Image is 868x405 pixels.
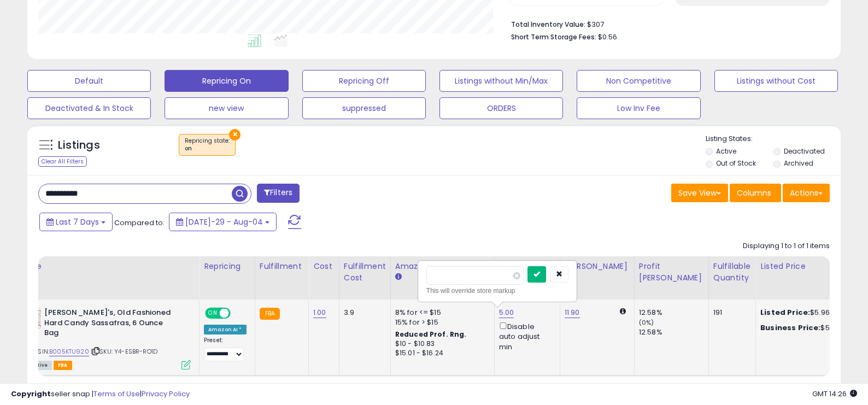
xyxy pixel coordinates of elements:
b: Short Term Storage Fees: [511,32,596,42]
span: FBA [54,361,72,370]
div: $5.96 [760,308,851,318]
div: Cost [313,261,335,272]
button: Deactivated & In Stock [27,97,151,119]
span: 2025-08-12 14:26 GMT [812,389,857,399]
div: $15.01 - $16.24 [395,349,486,358]
span: $0.56 [598,32,617,42]
li: $307 [511,17,822,30]
span: Columns [737,187,771,198]
a: Privacy Policy [142,389,190,399]
div: on [185,145,230,152]
span: [DATE]-29 - Aug-04 [185,216,263,227]
b: Reduced Prof. Rng. [395,330,467,339]
small: FBA [260,308,280,320]
i: Calculated using Dynamic Max Price. [620,308,626,315]
button: Columns [730,184,781,202]
button: Listings without Cost [714,70,838,92]
div: This will override store markup [426,285,568,296]
span: Repricing state : [185,137,230,153]
button: Repricing On [165,70,288,92]
span: Compared to: [114,218,165,228]
div: 8% for <= $15 [395,308,486,318]
button: Non Competitive [577,70,700,92]
small: (0%) [639,318,654,327]
button: suppressed [302,97,426,119]
div: $10 - $10.83 [395,339,486,349]
b: Business Price: [760,322,820,333]
div: 12.58% [639,327,708,337]
div: Preset: [204,337,247,361]
button: × [229,129,241,140]
b: Total Inventory Value: [511,20,585,29]
label: Deactivated [784,146,825,156]
div: 3.9 [344,308,382,318]
p: Listing States: [706,134,841,144]
div: 15% for > $15 [395,318,486,327]
b: Listed Price: [760,307,810,318]
a: 5.00 [499,307,514,318]
label: Archived [784,159,813,168]
button: Last 7 Days [39,213,113,231]
a: 11.90 [565,307,580,318]
small: Amazon Fees. [395,272,402,282]
a: 1.00 [313,307,326,318]
div: Title [24,261,195,272]
div: Displaying 1 to 1 of 1 items [743,241,830,251]
div: Fulfillment Cost [344,261,386,284]
button: Save View [671,184,728,202]
div: Listed Price [760,261,855,272]
div: 12.58% [639,308,708,318]
button: Repricing Off [302,70,426,92]
span: | SKU: Y4-ESBR-RO1D [91,347,157,356]
div: 191 [713,308,747,318]
div: Amazon Fees [395,261,490,272]
div: Disable auto adjust min [499,320,552,352]
span: OFF [229,309,247,318]
div: Profit [PERSON_NAME] [639,261,704,284]
a: Terms of Use [93,389,140,399]
b: [PERSON_NAME]'s, Old Fashioned Hard Candy Sassafras, 6 Ounce Bag [44,308,177,341]
span: ON [206,309,220,318]
div: Fulfillable Quantity [713,261,751,284]
label: Out of Stock [716,159,756,168]
button: Filters [257,184,300,203]
div: $5.96 [760,323,851,333]
button: Default [27,70,151,92]
span: All listings currently available for purchase on Amazon [27,361,52,370]
div: Repricing [204,261,250,272]
div: seller snap | | [11,389,190,400]
div: Amazon AI * [204,325,247,334]
div: [PERSON_NAME] [565,261,630,272]
h5: Listings [58,138,100,153]
button: [DATE]-29 - Aug-04 [169,213,277,231]
div: Clear All Filters [38,156,87,167]
a: B005KTU920 [49,347,89,356]
button: Actions [783,184,830,202]
button: ORDERS [439,97,563,119]
div: Fulfillment [260,261,304,272]
button: Low Inv Fee [577,97,700,119]
label: Active [716,146,736,156]
button: Listings without Min/Max [439,70,563,92]
button: new view [165,97,288,119]
strong: Copyright [11,389,51,399]
span: Last 7 Days [56,216,99,227]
